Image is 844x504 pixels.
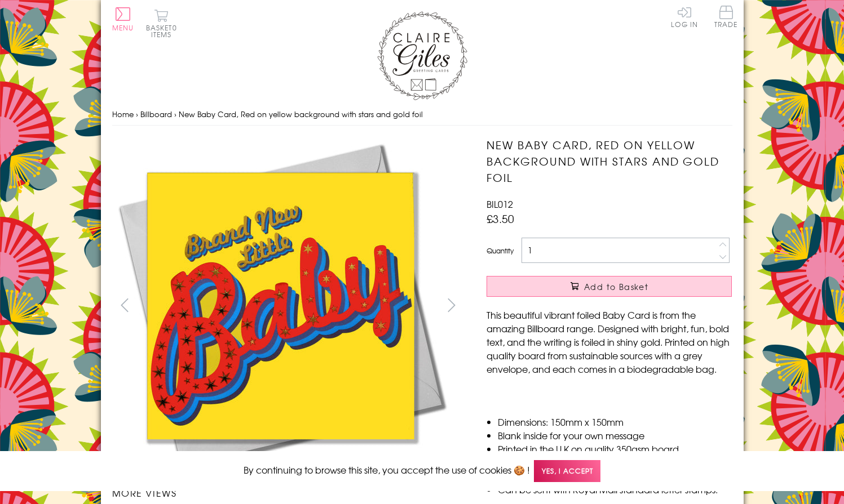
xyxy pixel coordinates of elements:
[112,109,134,119] a: Home
[112,103,732,126] nav: breadcrumbs
[112,7,134,31] button: Menu
[174,109,176,119] span: ›
[714,6,738,30] a: Trade
[112,486,465,499] h3: More views
[179,109,423,119] span: New Baby Card, Red on yellow background with stars and gold foil
[112,23,134,33] span: Menu
[487,276,732,297] button: Add to Basket
[498,442,732,456] li: Printed in the U.K on quality 350gsm board
[146,9,177,38] button: Basket0 items
[112,137,450,475] img: New Baby Card, Red on yellow background with stars and gold foil
[487,137,732,185] h1: New Baby Card, Red on yellow background with stars and gold foil
[487,197,513,211] span: BIL012
[140,109,172,119] a: Billboard
[136,109,138,119] span: ›
[498,415,732,429] li: Dimensions: 150mm x 150mm
[487,308,732,376] p: This beautiful vibrant foiled Baby Card is from the amazing Billboard range. Designed with bright...
[487,211,514,226] span: £3.50
[534,460,600,482] span: Yes, I accept
[498,429,732,442] li: Blank inside for your own message
[584,281,648,292] span: Add to Basket
[487,246,514,256] label: Quantity
[151,23,177,39] span: 0 items
[671,6,698,28] a: Log In
[439,292,464,318] button: next
[112,292,138,318] button: prev
[377,11,467,100] img: Claire Giles Greetings Cards
[714,6,738,28] span: Trade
